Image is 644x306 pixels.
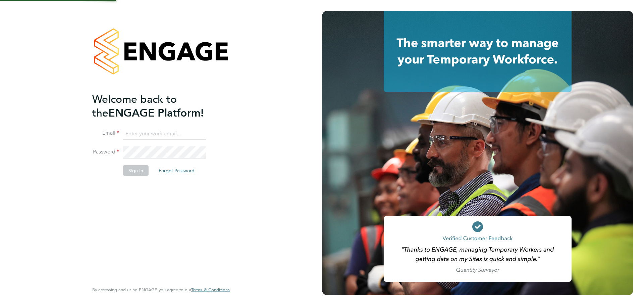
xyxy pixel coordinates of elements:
button: Sign In [123,165,149,176]
span: Welcome back to the [92,92,177,119]
label: Email [92,130,119,137]
label: Password [92,148,119,156]
button: Forgot Password [153,165,200,176]
span: By accessing and using ENGAGE you agree to our [92,287,230,293]
input: Enter your work email... [123,128,206,140]
h2: ENGAGE Platform! [92,92,223,120]
a: Terms & Conditions [191,287,230,293]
